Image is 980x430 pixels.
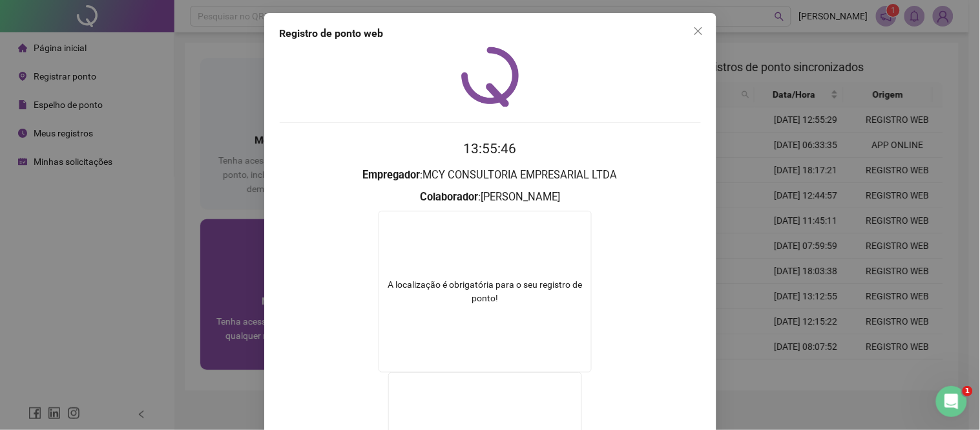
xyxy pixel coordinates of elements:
span: 1 [963,386,973,396]
strong: Empregador [363,169,421,181]
img: QRPoint [461,47,519,107]
time: 13:55:46 [464,141,517,156]
span: close [693,26,704,36]
div: A localização é obrigatória para o seu registro de ponto! [379,278,591,305]
strong: Colaborador [420,191,478,203]
h3: : [PERSON_NAME] [280,189,701,206]
iframe: Intercom live chat [936,386,967,417]
h3: : MCY CONSULTORIA EMPRESARIAL LTDA [280,167,701,184]
div: Registro de ponto web [280,26,701,41]
button: Close [688,21,709,41]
